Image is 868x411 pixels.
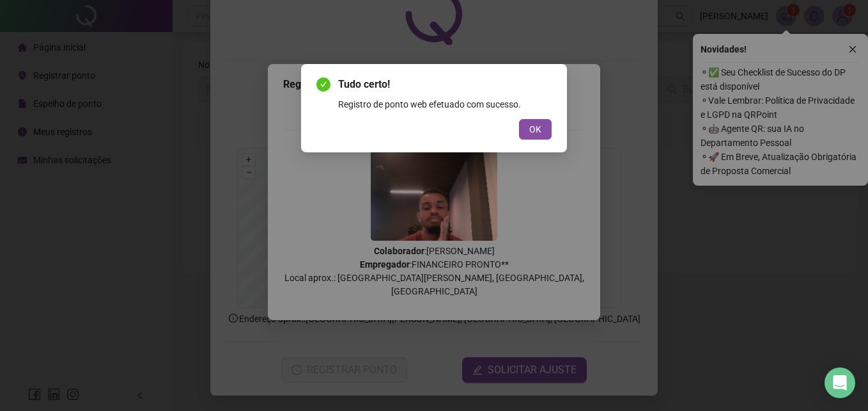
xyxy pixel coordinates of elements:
div: Open Intercom Messenger [825,367,855,398]
span: OK [529,122,541,136]
span: check-circle [316,77,330,92]
span: Tudo certo! [338,77,552,92]
button: OK [519,119,552,140]
div: Registro de ponto web efetuado com sucesso. [338,97,552,111]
